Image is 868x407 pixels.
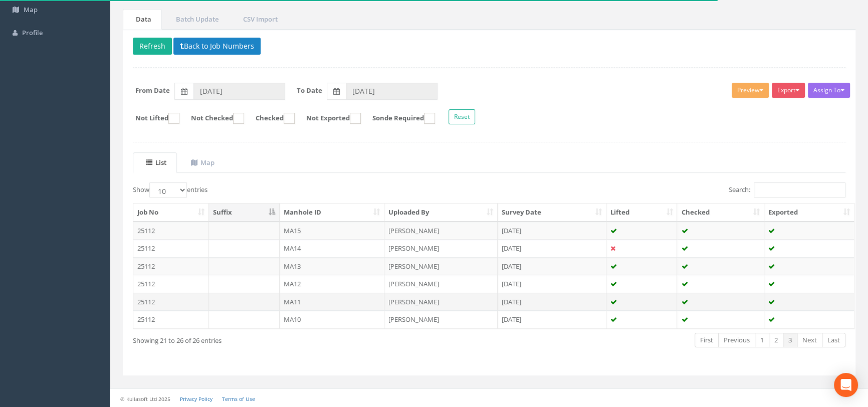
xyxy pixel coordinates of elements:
input: To Date [346,83,438,100]
td: MA13 [280,257,385,275]
a: First [695,333,719,347]
td: [DATE] [498,293,606,311]
a: Privacy Policy [180,395,212,402]
th: Uploaded By: activate to sort column ascending [384,203,498,222]
select: Showentries [149,182,187,197]
th: Suffix: activate to sort column descending [209,203,280,222]
td: [PERSON_NAME] [384,293,498,311]
div: Showing 21 to 26 of 26 entries [133,332,421,345]
td: [DATE] [498,257,606,275]
td: 25112 [133,222,209,240]
uib-tab-heading: Map [191,158,214,167]
label: Not Lifted [125,113,179,124]
a: List [133,152,177,173]
input: Search: [754,182,845,197]
a: Last [822,333,845,347]
a: Next [797,333,822,347]
td: MA15 [280,222,385,240]
th: Lifted: activate to sort column ascending [606,203,678,222]
th: Checked: activate to sort column ascending [677,203,764,222]
td: MA14 [280,239,385,257]
td: [PERSON_NAME] [384,239,498,257]
td: [PERSON_NAME] [384,222,498,240]
a: 2 [769,333,783,347]
input: From Date [193,83,285,100]
label: Show entries [133,182,207,197]
td: MA12 [280,275,385,293]
label: From Date [135,86,170,95]
td: 25112 [133,275,209,293]
th: Exported: activate to sort column ascending [764,203,854,222]
span: Profile [22,28,43,37]
button: Reset [449,109,475,124]
td: [PERSON_NAME] [384,275,498,293]
a: CSV Import [230,9,288,30]
label: Search: [729,182,845,197]
td: 25112 [133,239,209,257]
button: Preview [732,83,769,98]
button: Assign To [808,83,850,98]
label: Sonde Required [362,113,435,124]
td: 25112 [133,310,209,328]
a: 1 [755,333,769,347]
td: [DATE] [498,222,606,240]
th: Survey Date: activate to sort column ascending [498,203,606,222]
uib-tab-heading: List [146,158,166,167]
button: Export [772,83,805,98]
label: Not Exported [296,113,361,124]
td: [PERSON_NAME] [384,257,498,275]
td: [DATE] [498,275,606,293]
td: [DATE] [498,239,606,257]
td: 25112 [133,257,209,275]
a: Batch Update [163,9,229,30]
td: [DATE] [498,310,606,328]
a: Previous [718,333,755,347]
td: [PERSON_NAME] [384,310,498,328]
button: Refresh [133,38,172,55]
a: Map [178,152,225,173]
a: Data [123,9,162,30]
div: Open Intercom Messenger [834,373,858,397]
th: Job No: activate to sort column ascending [133,203,209,222]
label: Not Checked [181,113,244,124]
td: MA11 [280,293,385,311]
a: 3 [783,333,797,347]
small: © Kullasoft Ltd 2025 [120,395,170,402]
span: Map [24,5,38,14]
label: To Date [297,86,322,95]
label: Checked [246,113,295,124]
th: Manhole ID: activate to sort column ascending [280,203,385,222]
td: 25112 [133,293,209,311]
button: Back to Job Numbers [173,38,261,55]
a: Terms of Use [222,395,255,402]
td: MA10 [280,310,385,328]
